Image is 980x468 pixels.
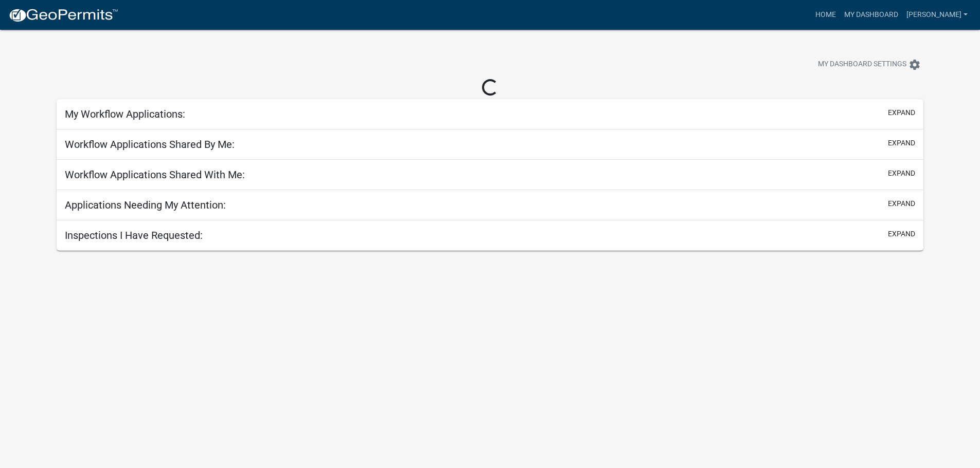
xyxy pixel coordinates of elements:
[818,59,906,71] span: My Dashboard Settings
[888,198,915,209] button: expand
[902,5,972,25] a: [PERSON_NAME]
[65,108,185,120] h5: My Workflow Applications:
[888,229,915,239] button: expand
[65,138,235,151] h5: Workflow Applications Shared By Me:
[65,229,203,241] h5: Inspections I Have Requested:
[811,5,840,25] a: Home
[888,107,915,118] button: expand
[888,138,915,148] button: expand
[840,5,902,25] a: My Dashboard
[65,199,226,211] h5: Applications Needing My Attention:
[810,54,929,74] button: My Dashboard Settingssettings
[888,168,915,179] button: expand
[65,169,245,181] h5: Workflow Applications Shared With Me:
[908,59,921,71] i: settings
